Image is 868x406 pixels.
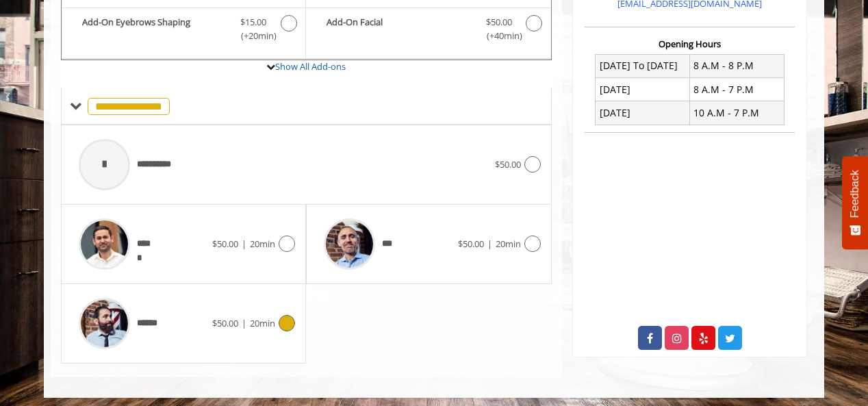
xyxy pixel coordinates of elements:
span: $50.00 [495,158,521,170]
span: 20min [496,238,521,250]
span: | [242,317,246,329]
button: Feedback - Show survey [842,156,868,249]
span: 20min [250,238,275,250]
b: Add-On Facial [327,15,472,44]
td: 8 A.M - 8 P.M [689,54,784,77]
span: $50.00 [212,317,238,329]
span: Feedback [849,170,861,218]
b: Add-On Eyebrows Shaping [82,15,227,44]
span: $50.00 [212,238,238,250]
td: [DATE] [596,101,690,125]
span: (+40min ) [478,29,519,43]
td: [DATE] [596,78,690,101]
span: | [487,238,492,250]
span: $50.00 [486,15,512,29]
span: (+20min ) [233,29,274,43]
span: $15.00 [240,15,266,29]
span: | [242,238,246,250]
td: [DATE] To [DATE] [596,54,690,77]
a: Show All Add-ons [275,60,346,73]
span: $50.00 [458,238,484,250]
label: Add-On Facial [313,15,544,47]
span: 20min [250,317,275,329]
label: Add-On Eyebrows Shaping [68,15,298,47]
td: 10 A.M - 7 P.M [689,101,784,125]
h3: Opening Hours [585,39,795,49]
td: 8 A.M - 7 P.M [689,78,784,101]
